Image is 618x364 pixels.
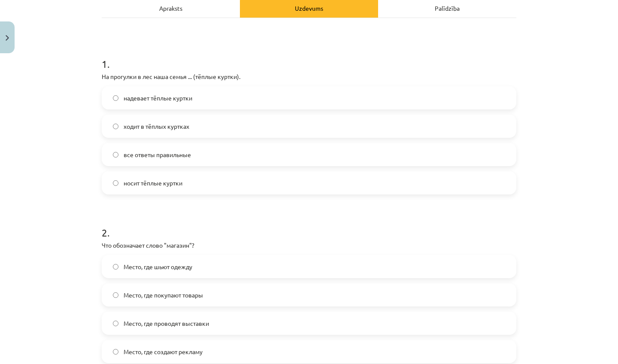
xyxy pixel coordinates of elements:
span: все ответы правильные [124,150,191,159]
input: ходит в тёплых куртках [113,124,118,129]
span: Место, где проводят выставки [124,319,209,328]
h1: 1 . [102,43,516,70]
input: носит тёплые куртки [113,180,118,186]
img: icon-close-lesson-0947bae3869378f0d4975bcd49f059093ad1ed9edebbc8119c70593378902aed.svg [6,35,9,41]
span: Место, где покупают товары [124,291,203,300]
p: Что обозначает слово "магазин"? [102,241,516,250]
span: надевает тёплые куртки [124,94,192,103]
span: носит тёплые куртки [124,179,182,188]
p: На прогулки в лес наша семья ... (тёплые куртки). [102,72,516,81]
span: ходит в тёплых куртках [124,122,189,131]
input: Место, где шьют одежду [113,264,118,270]
input: Место, где покупают товары [113,292,118,298]
span: Место, где шьют одежду [124,262,192,271]
input: все ответы правильные [113,152,118,158]
input: Место, где создают рекламу [113,349,118,355]
input: надевает тёплые куртки [113,95,118,101]
h1: 2 . [102,212,516,238]
input: Место, где проводят выставки [113,321,118,326]
span: Место, где создают рекламу [124,347,203,356]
